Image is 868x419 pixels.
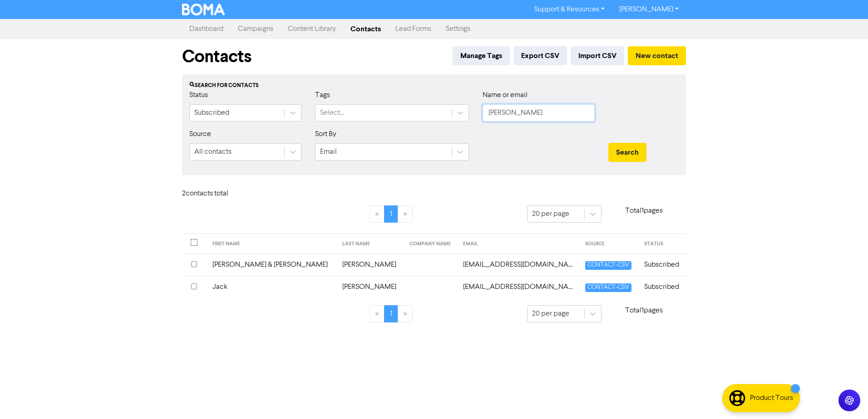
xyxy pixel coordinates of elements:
[189,129,211,140] label: Source
[337,234,404,254] th: LAST NAME
[384,305,398,322] a: Page 1 is your current page
[483,90,528,101] label: Name or email
[639,253,686,276] td: Subscribed
[194,107,229,118] div: Subscribed
[628,46,686,65] button: New contact
[639,276,686,298] td: Subscribed
[388,20,439,38] a: Lead Forms
[194,146,232,157] div: All contacts
[320,107,344,118] div: Select...
[182,4,225,15] img: BOMA Logo
[182,20,231,38] a: Dashboard
[608,143,646,162] button: Search
[189,90,208,101] label: Status
[585,261,631,270] span: CONTACT-CSV
[231,20,281,38] a: Campaigns
[182,190,255,198] h6: 2 contact s total
[639,234,686,254] th: STATUS
[189,82,679,90] div: Search for contacts
[571,46,624,65] button: Import CSV
[602,305,686,316] p: Total 1 pages
[602,205,686,216] p: Total 1 pages
[585,283,631,292] span: CONTACT-CSV
[453,46,510,65] button: Manage Tags
[458,276,579,298] td: oscaradrian@me.com
[315,129,336,140] label: Sort By
[337,276,404,298] td: [PERSON_NAME]
[458,234,579,254] th: EMAIL
[513,46,567,65] button: Export CSV
[458,253,579,276] td: ja@boatramp.com.au
[532,308,569,319] div: 20 per page
[182,46,252,67] h1: Contacts
[823,375,868,419] iframe: Chat Widget
[207,253,337,276] td: [PERSON_NAME] & [PERSON_NAME]
[384,205,398,223] a: Page 1 is your current page
[580,234,639,254] th: SOURCE
[404,234,458,254] th: COMPANY NAME
[207,276,337,298] td: Jack
[527,2,612,17] a: Support & Resources
[281,20,343,38] a: Content Library
[337,253,404,276] td: [PERSON_NAME]
[612,2,686,17] a: [PERSON_NAME]
[315,90,330,101] label: Tags
[343,20,388,38] a: Contacts
[320,146,337,157] div: Email
[439,20,478,38] a: Settings
[207,234,337,254] th: FIRST NAME
[532,209,569,219] div: 20 per page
